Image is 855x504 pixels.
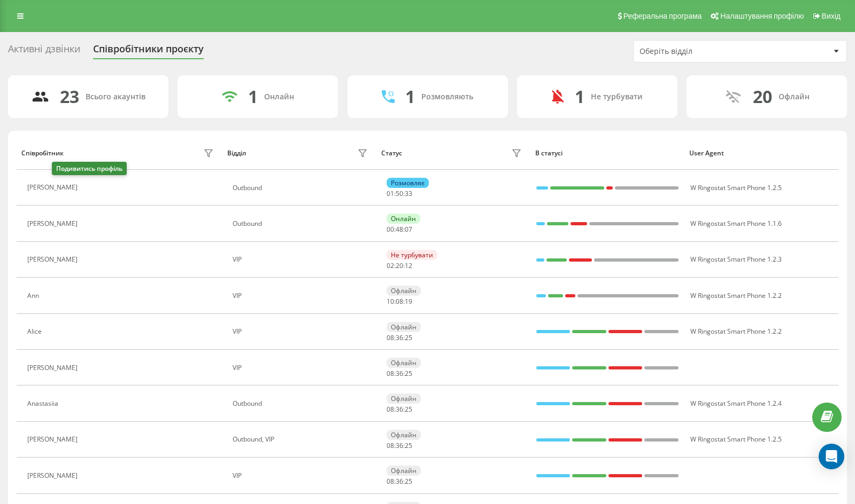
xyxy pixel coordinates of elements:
div: Офлайн [387,393,421,404]
div: 1 [405,86,415,107]
div: Оберіть відділ [640,47,767,56]
div: [PERSON_NAME] [27,256,80,263]
div: Активні дзвінки [8,43,80,60]
span: 01 [387,189,394,198]
div: VIP [233,328,370,335]
div: VIP [233,472,370,479]
span: W Ringostat Smart Phone 1.1.6 [690,219,782,228]
div: Розмовляють [421,92,473,101]
span: 50 [396,189,403,198]
div: Alice [27,328,44,335]
div: Розмовляє [387,178,429,188]
div: : : [387,406,412,413]
span: 08 [387,441,394,450]
div: VIP [233,292,370,300]
div: Офлайн [387,358,421,368]
div: Оutbound [233,220,370,227]
div: Співробітники проєкту [93,43,204,60]
div: : : [387,478,412,485]
div: [PERSON_NAME] [27,472,80,479]
span: 10 [387,297,394,306]
span: 48 [396,225,403,234]
div: Всього акаунтів [86,92,145,101]
div: 1 [248,86,258,107]
div: Офлайн [387,322,421,332]
span: 00 [387,225,394,234]
span: 08 [387,333,394,342]
div: User Agent [689,149,833,157]
span: 33 [405,189,412,198]
span: 36 [396,369,403,378]
span: W Ringostat Smart Phone 1.2.4 [690,399,782,408]
div: Онлайн [387,214,420,224]
div: : : [387,298,412,305]
span: 08 [387,405,394,414]
div: [PERSON_NAME] [27,364,80,372]
div: Офлайн [387,430,421,440]
span: 12 [405,261,412,270]
div: Open Intercom Messenger [819,444,844,469]
span: 36 [396,405,403,414]
div: : : [387,226,412,233]
div: VIP [233,364,370,372]
span: 02 [387,261,394,270]
span: 08 [387,369,394,378]
span: W Ringostat Smart Phone 1.2.3 [690,255,782,264]
div: Оutbound, VIP [233,436,370,443]
div: Відділ [227,149,246,157]
div: 20 [753,86,772,107]
div: [PERSON_NAME] [27,220,80,227]
div: 1 [575,86,584,107]
span: 20 [396,261,403,270]
div: [PERSON_NAME] [27,436,80,443]
div: Офлайн [387,286,421,296]
div: VIP [233,256,370,263]
span: 25 [405,369,412,378]
span: 25 [405,441,412,450]
div: : : [387,334,412,342]
div: : : [387,370,412,377]
span: 25 [405,477,412,486]
span: W Ringostat Smart Phone 1.2.2 [690,327,782,336]
div: : : [387,442,412,450]
span: 08 [396,297,403,306]
div: Співробітник [21,149,64,157]
span: 07 [405,225,412,234]
div: Оutbound [233,184,370,192]
div: 23 [60,86,79,107]
div: В статусі [535,149,679,157]
span: 08 [387,477,394,486]
div: Офлайн [387,466,421,476]
span: 36 [396,441,403,450]
span: W Ringostat Smart Phone 1.2.2 [690,291,782,300]
div: Оutbound [233,400,370,407]
div: Статус [381,149,402,157]
div: Офлайн [779,92,810,101]
div: Не турбувати [591,92,643,101]
span: 36 [396,333,403,342]
span: 25 [405,333,412,342]
span: W Ringostat Smart Phone 1.2.5 [690,435,782,444]
span: 25 [405,405,412,414]
div: : : [387,262,412,270]
div: Не турбувати [387,250,437,260]
span: 36 [396,477,403,486]
div: [PERSON_NAME] [27,184,80,191]
span: W Ringostat Smart Phone 1.2.5 [690,183,782,192]
span: 19 [405,297,412,306]
div: Онлайн [264,92,294,101]
span: Вихід [822,12,841,20]
div: Подивитись профіль [52,162,127,175]
div: : : [387,190,412,198]
span: Реферальна програма [623,12,702,20]
div: Anastasiia [27,400,61,407]
div: Ann [27,292,42,300]
span: Налаштування профілю [720,12,804,20]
